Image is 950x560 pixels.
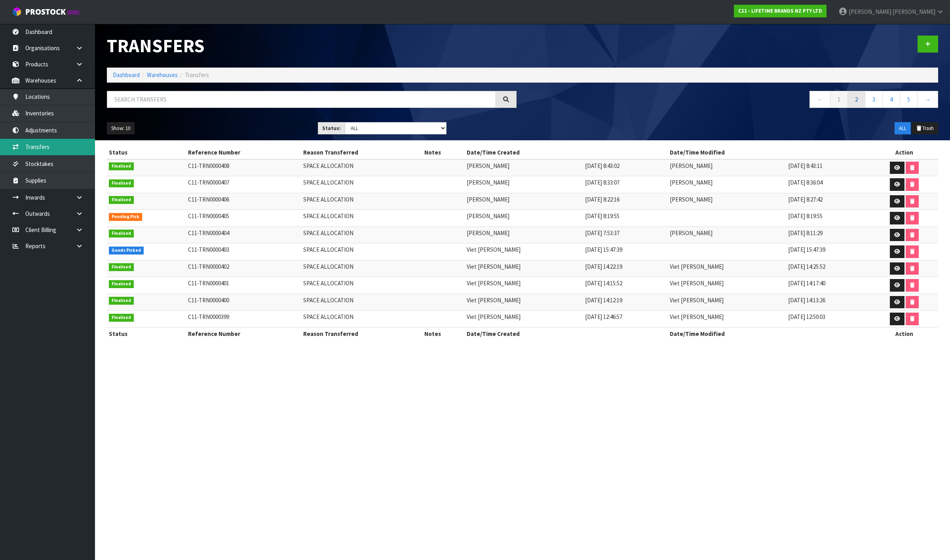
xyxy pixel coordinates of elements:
[109,314,134,322] span: Finalised
[301,193,422,210] td: SPACE ALLOCATION
[67,9,80,16] small: WMS
[738,8,822,14] strong: C11 - LIFETIME BRANDS NZ PTY LTD
[871,146,938,159] th: Action
[786,311,870,328] td: [DATE] 12:50:03
[668,193,787,210] td: [PERSON_NAME]
[186,311,301,328] td: C11-TRN0000399
[583,176,667,193] td: [DATE] 8:33:07
[465,210,583,227] td: [PERSON_NAME]
[186,176,301,193] td: C11-TRN0000407
[109,280,134,288] span: Finalised
[109,213,142,221] span: Pending Pick
[583,311,667,328] td: [DATE] 12:46:57
[186,277,301,294] td: C11-TRN0000401
[147,71,178,79] a: Warehouses
[109,162,134,170] span: Finalised
[583,260,667,277] td: [DATE] 14:22:19
[668,176,787,193] td: [PERSON_NAME]
[668,159,787,176] td: [PERSON_NAME]
[786,176,870,193] td: [DATE] 8:36:04
[668,146,871,159] th: Date/Time Modified
[786,243,870,260] td: [DATE] 15:47:39
[322,125,341,132] strong: Status:
[185,71,209,79] span: Transfers
[186,193,301,210] td: C11-TRN0000406
[12,7,22,17] img: cube-alt.png
[849,8,891,15] span: [PERSON_NAME]
[109,263,134,271] span: Finalised
[786,193,870,210] td: [DATE] 8:27:42
[186,146,301,159] th: Reference Number
[882,91,900,108] a: 4
[186,159,301,176] td: C11-TRN0000408
[109,196,134,204] span: Finalised
[465,243,583,260] td: Viet [PERSON_NAME]
[301,311,422,328] td: SPACE ALLOCATION
[583,159,667,176] td: [DATE] 8:43:02
[865,91,883,108] a: 3
[301,159,422,176] td: SPACE ALLOCATION
[583,243,667,260] td: [DATE] 15:47:39
[186,243,301,260] td: C11-TRN0000403
[186,226,301,243] td: C11-TRN0000404
[107,122,135,135] button: Show: 10
[912,122,938,135] button: Trash
[786,159,870,176] td: [DATE] 8:43:11
[465,193,583,210] td: [PERSON_NAME]
[465,294,583,311] td: Viet [PERSON_NAME]
[109,179,134,187] span: Finalised
[301,243,422,260] td: SPACE ALLOCATION
[583,226,667,243] td: [DATE] 7:53:37
[668,294,787,311] td: Viet [PERSON_NAME]
[465,159,583,176] td: [PERSON_NAME]
[583,210,667,227] td: [DATE] 8:19:55
[301,327,422,340] th: Reason Transferred
[668,260,787,277] td: Viet [PERSON_NAME]
[668,311,787,328] td: Viet [PERSON_NAME]
[301,277,422,294] td: SPACE ALLOCATION
[301,176,422,193] td: SPACE ALLOCATION
[871,327,938,340] th: Action
[528,91,938,110] nav: Page navigation
[465,226,583,243] td: [PERSON_NAME]
[107,91,496,108] input: Search transfers
[465,277,583,294] td: Viet [PERSON_NAME]
[809,91,830,108] a: ←
[107,36,517,56] h1: Transfers
[668,226,787,243] td: [PERSON_NAME]
[186,260,301,277] td: C11-TRN0000402
[25,7,66,17] span: ProStock
[186,210,301,227] td: C11-TRN0000405
[109,230,134,238] span: Finalised
[422,146,465,159] th: Notes
[465,146,668,159] th: Date/Time Created
[786,260,870,277] td: [DATE] 14:25:52
[786,210,870,227] td: [DATE] 8:19:55
[301,210,422,227] td: SPACE ALLOCATION
[583,294,667,311] td: [DATE] 14:12:19
[301,260,422,277] td: SPACE ALLOCATION
[301,294,422,311] td: SPACE ALLOCATION
[301,146,422,159] th: Reason Transferred
[186,327,301,340] th: Reference Number
[107,327,186,340] th: Status
[186,294,301,311] td: C11-TRN0000400
[301,226,422,243] td: SPACE ALLOCATION
[900,91,918,108] a: 5
[465,327,668,340] th: Date/Time Created
[917,91,938,108] a: →
[465,311,583,328] td: Viet [PERSON_NAME]
[734,5,826,17] a: C11 - LIFETIME BRANDS NZ PTY LTD
[668,327,871,340] th: Date/Time Modified
[465,176,583,193] td: [PERSON_NAME]
[893,8,935,15] span: [PERSON_NAME]
[113,71,140,79] a: Dashboard
[109,297,134,305] span: Finalised
[847,91,865,108] a: 2
[830,91,848,108] a: 1
[786,294,870,311] td: [DATE] 14:13:26
[895,122,911,135] button: ALL
[109,247,144,255] span: Goods Picked
[583,193,667,210] td: [DATE] 8:22:16
[668,277,787,294] td: Viet [PERSON_NAME]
